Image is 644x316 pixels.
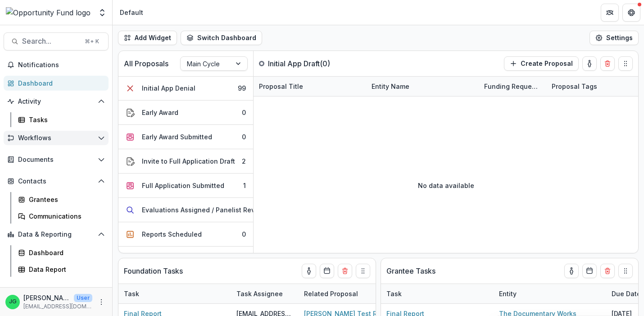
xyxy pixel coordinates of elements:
div: 1 [243,181,246,190]
span: Activity [18,98,94,105]
p: Foundation Tasks [124,266,183,276]
div: Entity [494,289,522,298]
a: Dashboard [4,76,109,91]
div: Task [118,284,231,303]
button: Switch Dashboard [181,31,262,45]
div: Task [118,289,145,298]
button: Drag [356,264,370,278]
div: Entity Name [366,77,479,96]
div: Early Award [142,108,178,117]
div: Entity [494,284,606,303]
button: toggle-assigned-to-me [564,264,579,278]
a: Grantees [14,192,109,207]
p: No data available [418,181,474,190]
div: Funding Requested [479,82,546,91]
button: Invite to Full Application Draft2 [118,149,253,174]
p: Initial App Draft ( 0 ) [268,58,330,69]
div: Proposal Title [254,77,366,96]
button: Initial App Denial99 [118,76,253,101]
button: Delete card [600,264,615,278]
span: Data & Reporting [18,231,94,238]
div: Default [120,8,143,17]
div: 99 [238,83,246,93]
button: Partners [601,4,619,22]
button: More [96,297,107,307]
button: Open Documents [4,152,109,167]
div: Task Assignee [231,284,299,303]
div: 0 [242,229,246,239]
div: Funding Requested [479,77,546,96]
button: Full Application Submitted1 [118,174,253,198]
span: Documents [18,156,94,164]
button: Open Data & Reporting [4,227,109,242]
button: Settings [590,31,639,45]
span: Notifications [18,61,105,69]
button: Open entity switcher [96,4,109,22]
button: Open Activity [4,94,109,109]
button: Open Contacts [4,174,109,188]
div: ⌘ + K [83,37,101,46]
button: Delete card [338,264,352,278]
button: Drag [618,264,633,278]
div: Tasks [29,115,101,124]
div: Related Proposal [299,284,411,303]
button: Drag [618,56,633,71]
div: Proposal Tags [546,82,603,91]
button: Add Widget [118,31,177,45]
div: Initial App Denial [142,83,195,93]
button: Open Workflows [4,131,109,145]
div: Task [381,289,407,298]
div: Task [381,284,494,303]
div: Proposal Title [254,82,308,91]
button: Evaluations Assigned / Panelist Review46 [118,198,253,222]
div: Data Report [29,265,101,274]
p: [PERSON_NAME] [23,293,70,302]
button: Calendar [582,264,597,278]
span: Search... [22,37,79,46]
div: Entity Name [366,82,415,91]
div: Jake Goodman [9,299,17,305]
a: Data Report [14,262,109,277]
span: Contacts [18,178,94,185]
div: 0 [242,132,246,142]
div: Dashboard [18,78,101,88]
button: Early Award0 [118,101,253,125]
button: Early Award Submitted0 [118,125,253,149]
p: [EMAIL_ADDRESS][DOMAIN_NAME] [23,302,92,311]
button: Create Proposal [504,56,579,71]
span: Workflows [18,134,94,142]
div: Dashboard [29,248,101,257]
div: Full Application Submitted [142,181,224,190]
a: Communications [14,209,109,224]
div: Early Award Submitted [142,132,212,142]
button: toggle-assigned-to-me [582,56,597,71]
div: 2 [242,156,246,166]
div: Grantees [29,195,101,204]
nav: breadcrumb [116,6,147,19]
div: Related Proposal [299,289,363,298]
a: Tasks [14,112,109,127]
p: Grantee Tasks [386,266,435,276]
div: Invite to Full Application Draft [142,156,235,166]
img: Opportunity Fund logo [6,7,91,18]
button: Delete card [600,56,615,71]
button: Reports Scheduled0 [118,222,253,247]
button: Search... [4,32,109,50]
div: Evaluations Assigned / Panelist Review [142,205,266,215]
button: Get Help [622,4,640,22]
p: All Proposals [124,58,168,69]
div: Reports Scheduled [142,229,202,239]
button: Notifications [4,58,109,72]
div: Task Assignee [231,289,288,298]
div: Communications [29,211,101,221]
a: Dashboard [14,245,109,260]
button: Calendar [320,264,334,278]
button: toggle-assigned-to-me [302,264,316,278]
